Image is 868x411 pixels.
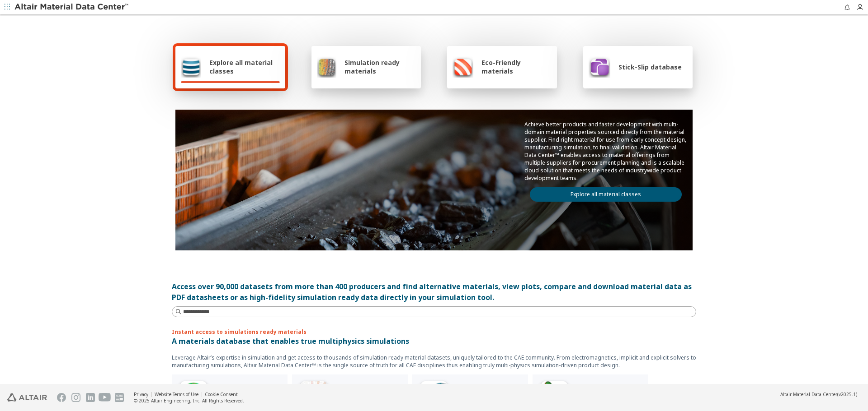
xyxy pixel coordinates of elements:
[134,397,244,404] div: © 2025 Altair Engineering, Inc. All Rights Reserved.
[317,56,336,78] img: Simulation ready materials
[181,56,201,78] img: Explore all material classes
[530,187,682,202] a: Explore all material classes
[618,63,682,71] span: Stick-Slip database
[205,391,238,397] a: Cookie Consent
[172,281,696,303] div: Access over 90,000 datasets from more than 400 producers and find alternative materials, view plo...
[134,391,148,397] a: Privacy
[524,120,687,182] p: Achieve better products and faster development with multi-domain material properties sourced dire...
[172,354,696,369] p: Leverage Altair’s expertise in simulation and get access to thousands of simulation ready materia...
[172,336,696,346] p: A materials database that enables true multiphysics simulations
[209,58,280,75] span: Explore all material classes
[155,391,198,397] a: Website Terms of Use
[453,56,473,78] img: Eco-Friendly materials
[589,56,610,78] img: Stick-Slip database
[780,391,837,397] span: Altair Material Data Center
[14,3,130,12] img: Altair Material Data Center
[7,393,47,402] img: Altair Engineering
[172,328,696,336] p: Instant access to simulations ready materials
[780,391,857,397] div: (v2025.1)
[481,58,551,75] span: Eco-Friendly materials
[344,58,415,75] span: Simulation ready materials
